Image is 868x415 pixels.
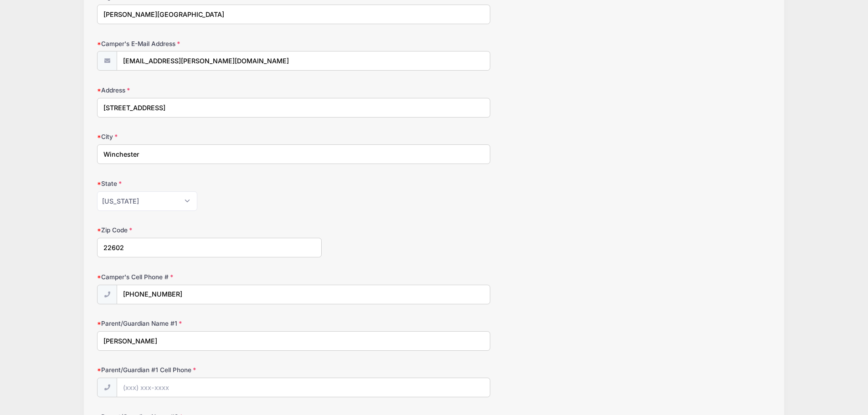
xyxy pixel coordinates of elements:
label: City [97,132,322,141]
label: State [97,179,322,188]
label: Parent/Guardian Name #1 [97,319,322,328]
label: Parent/Guardian #1 Cell Phone [97,365,322,374]
input: (xxx) xxx-xxxx [117,378,490,397]
label: Address [97,86,322,95]
label: Zip Code [97,225,322,235]
label: Camper's E-Mail Address [97,39,322,48]
input: email@email.com [117,51,490,71]
input: xxxxx [97,238,322,257]
input: (xxx) xxx-xxxx [117,285,490,304]
label: Camper's Cell Phone # [97,272,322,282]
